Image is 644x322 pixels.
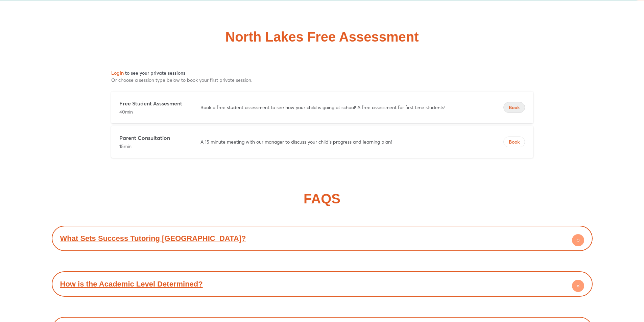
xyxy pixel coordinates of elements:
div: How is the Academic Level Determined? [55,275,589,293]
a: What Sets Success Tutoring [GEOGRAPHIC_DATA]? [60,234,246,243]
div: What Sets Success Tutoring [GEOGRAPHIC_DATA]? [55,229,589,248]
h2: North Lakes Free Assessment [225,30,419,44]
iframe: Chat Widget [531,246,644,322]
h2: FAQS [304,192,340,205]
a: How is the Academic Level Determined? [60,280,203,288]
